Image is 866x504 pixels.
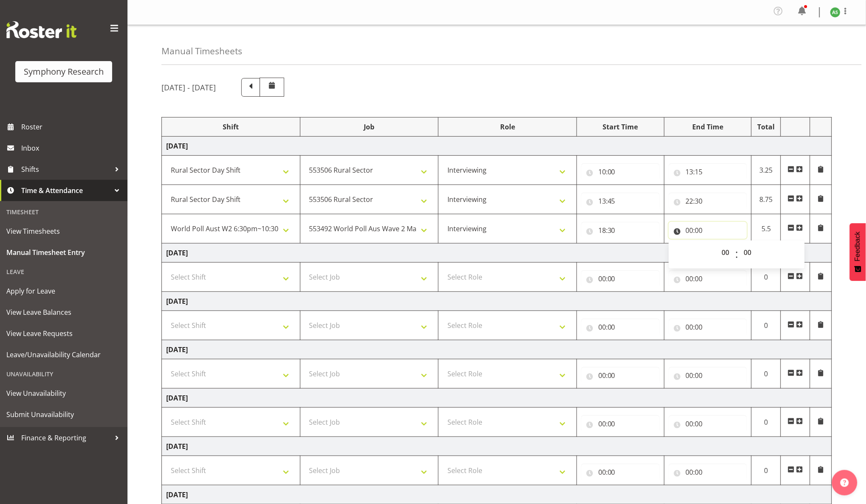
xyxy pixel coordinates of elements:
span: Feedback [854,232,862,261]
img: help-xxl-2.png [841,479,849,487]
td: 0 [752,263,781,292]
span: View Leave Requests [6,327,121,340]
span: View Leave Balances [6,306,121,319]
td: 3.25 [752,156,781,185]
input: Click to select... [581,270,660,287]
td: 5.5 [752,214,781,244]
td: [DATE] [162,137,832,156]
input: Click to select... [669,319,747,336]
input: Click to select... [581,464,660,481]
input: Click to select... [669,367,747,384]
td: [DATE] [162,292,832,311]
img: Rosterit website logo [6,21,76,38]
input: Click to select... [669,222,747,239]
a: View Timesheets [2,221,125,242]
input: Click to select... [581,222,660,239]
input: Click to select... [581,193,660,210]
img: ange-steiger11422.jpg [830,7,841,17]
span: Apply for Leave [6,285,121,297]
td: [DATE] [162,244,832,263]
input: Click to select... [669,415,747,432]
input: Click to select... [669,464,747,481]
a: View Unavailability [2,383,125,404]
a: View Leave Requests [2,323,125,344]
span: Submit Unavailability [6,408,121,421]
span: View Timesheets [6,225,121,238]
a: View Leave Balances [2,302,125,323]
a: Leave/Unavailability Calendar [2,344,125,365]
div: Start Time [581,122,660,132]
td: [DATE] [162,437,832,456]
a: Manual Timesheet Entry [2,242,125,263]
td: 8.75 [752,185,781,214]
td: 0 [752,408,781,437]
a: Submit Unavailability [2,404,125,425]
span: : [735,244,738,265]
div: Unavailability [2,365,125,383]
div: Job [305,122,434,132]
h4: Manual Timesheets [161,46,242,56]
span: Inbox [21,142,123,154]
span: Shifts [21,163,110,176]
input: Click to select... [581,319,660,336]
input: Click to select... [581,163,660,180]
td: 0 [752,456,781,485]
div: Role [443,122,572,132]
input: Click to select... [669,193,747,210]
div: Shift [166,122,296,132]
div: Total [756,122,776,132]
span: Leave/Unavailability Calendar [6,348,121,361]
button: Feedback - Show survey [850,223,866,281]
td: 0 [752,359,781,389]
div: Leave [2,263,125,280]
div: Timesheet [2,203,125,221]
span: Finance & Reporting [21,431,110,444]
span: View Unavailability [6,387,121,400]
span: Roster [21,120,123,133]
span: Time & Attendance [21,184,110,197]
input: Click to select... [581,415,660,432]
h5: [DATE] - [DATE] [161,83,216,92]
a: Apply for Leave [2,280,125,302]
input: Click to select... [669,270,747,287]
div: Symphony Research [24,65,104,78]
td: 0 [752,311,781,340]
input: Click to select... [669,163,747,180]
td: [DATE] [162,340,832,359]
span: Manual Timesheet Entry [6,246,121,259]
input: Click to select... [581,367,660,384]
div: End Time [669,122,747,132]
td: [DATE] [162,389,832,408]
